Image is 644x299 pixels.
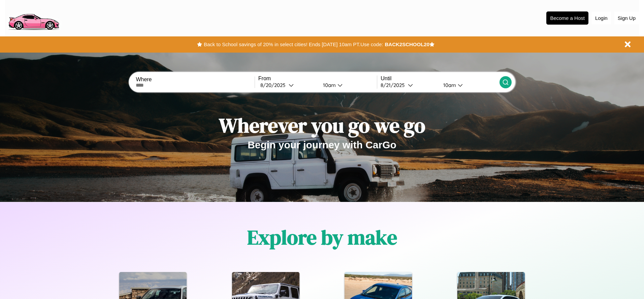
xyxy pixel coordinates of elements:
div: 10am [440,82,458,88]
img: logo [5,3,62,32]
button: 10am [318,82,377,89]
button: Sign Up [614,12,639,24]
label: Where [136,77,254,83]
div: 8 / 21 / 2025 [381,82,408,88]
h1: Explore by make [247,223,397,251]
button: Become a Host [546,11,588,25]
button: 10am [438,82,499,89]
label: Until [381,76,499,82]
label: From [258,76,377,82]
button: Login [592,12,611,24]
button: Back to School savings of 20% in select cities! Ends [DATE] 10am PT.Use code: [202,40,385,49]
div: 8 / 20 / 2025 [260,82,289,88]
div: 10am [320,82,337,88]
b: BACK2SCHOOL20 [385,41,429,47]
button: 8/20/2025 [258,82,318,89]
